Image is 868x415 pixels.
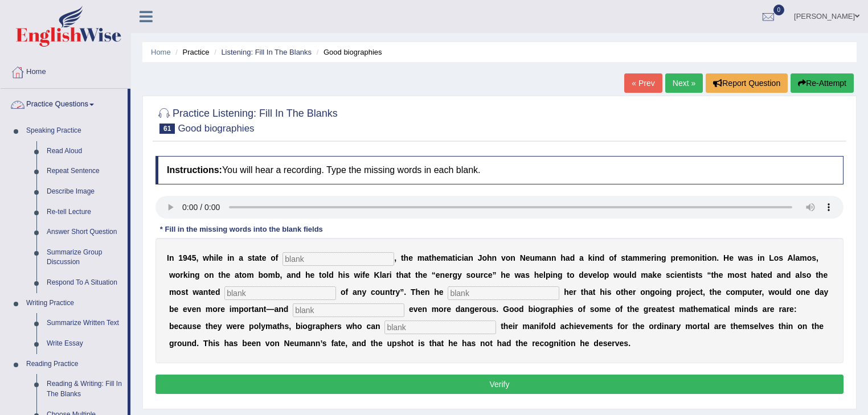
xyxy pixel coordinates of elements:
[448,286,559,300] input: blank
[807,253,812,262] b: o
[711,270,714,280] b: t
[239,253,243,262] b: a
[346,287,349,297] b: f
[579,253,584,262] b: a
[816,253,818,262] b: ,
[221,48,312,56] a: Listening: Fill In The Blanks
[567,270,570,280] b: t
[588,253,593,262] b: k
[411,287,416,297] b: T
[621,253,625,262] b: s
[599,270,604,280] b: o
[464,253,469,262] b: a
[384,321,496,334] input: blank
[420,287,425,297] b: e
[735,270,740,280] b: o
[546,253,551,262] b: n
[291,270,296,280] b: n
[425,287,430,297] b: n
[488,270,493,280] b: e
[268,270,275,280] b: m
[806,270,812,280] b: o
[322,270,327,280] b: o
[646,253,651,262] b: e
[588,270,593,280] b: v
[677,270,681,280] b: e
[800,253,806,262] b: m
[326,270,329,280] b: l
[183,270,188,280] b: k
[678,253,683,262] b: e
[686,270,689,280] b: t
[569,287,574,297] b: e
[564,287,569,297] b: h
[305,270,310,280] b: h
[719,270,723,280] b: e
[176,287,181,297] b: o
[42,202,128,223] a: Re-tell Lecture
[501,253,506,262] b: v
[374,270,380,280] b: K
[436,270,440,280] b: e
[457,253,462,262] b: c
[656,253,661,262] b: n
[530,253,535,262] b: u
[42,374,128,404] a: Reading & Writing: Fill In The Blanks
[187,253,192,262] b: 4
[338,270,343,280] b: h
[542,253,547,262] b: a
[760,270,763,280] b: t
[286,270,291,280] b: a
[408,253,413,262] b: e
[620,270,625,280] b: o
[314,47,382,57] li: Good biographies
[779,253,783,262] b: s
[208,287,211,297] b: t
[786,270,791,280] b: d
[224,286,336,300] input: blank
[408,270,411,280] b: t
[434,287,439,297] b: h
[727,270,734,280] b: m
[707,270,711,280] b: “
[392,287,395,297] b: r
[221,270,226,280] b: h
[760,253,765,262] b: n
[588,287,593,297] b: a
[648,270,653,280] b: a
[42,182,128,202] a: Describe Image
[432,270,436,280] b: “
[653,270,657,280] b: k
[769,253,774,262] b: L
[42,141,128,162] a: Read Aloud
[506,253,511,262] b: o
[793,253,796,262] b: l
[613,270,620,280] b: w
[341,287,346,297] b: o
[478,253,482,262] b: J
[466,270,471,280] b: s
[520,253,526,262] b: N
[396,287,400,297] b: y
[169,253,174,262] b: n
[751,270,756,280] b: h
[787,253,793,262] b: A
[597,270,599,280] b: l
[462,253,464,262] b: i
[159,124,175,134] span: 61
[767,270,772,280] b: d
[214,253,216,262] b: i
[401,253,404,262] b: t
[628,253,633,262] b: a
[661,253,666,262] b: g
[173,47,209,57] li: Practice
[357,287,362,297] b: n
[640,253,646,262] b: m
[816,270,818,280] b: t
[180,270,183,280] b: r
[698,270,703,280] b: s
[195,270,200,280] b: g
[758,253,760,262] b: i
[203,253,209,262] b: w
[155,156,844,184] h4: You will hear a recording. Type the missing words in each blank.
